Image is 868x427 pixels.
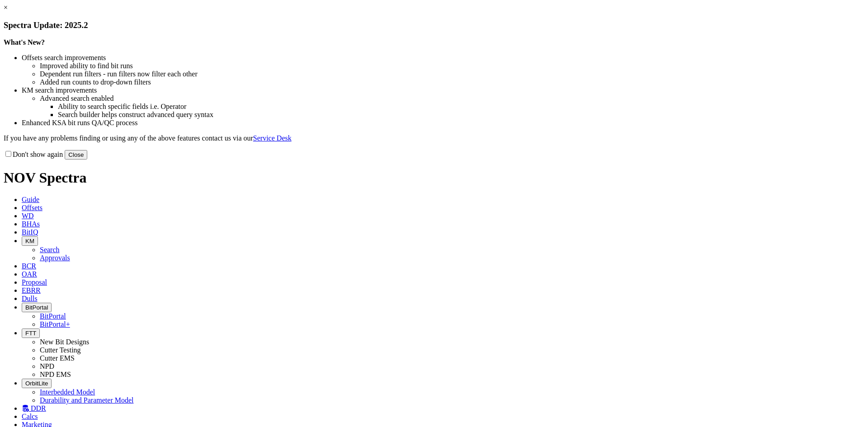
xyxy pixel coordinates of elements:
span: Guide [22,196,39,203]
a: BitPortal+ [40,320,70,328]
h3: Spectra Update: 2025.2 [4,20,864,30]
a: BitPortal [40,312,66,320]
span: EBRR [22,286,41,294]
a: Cutter EMS [40,354,75,362]
span: Calcs [22,413,38,420]
span: Proposal [22,278,47,286]
li: Dependent run filters - run filters now filter each other [40,70,864,78]
span: OrbitLite [25,380,48,387]
li: Enhanced KSA bit runs QA/QC process [22,119,864,127]
a: Cutter Testing [40,346,81,354]
a: NPD EMS [40,371,71,378]
span: OAR [22,270,37,278]
span: BitIQ [22,228,38,236]
span: BHAs [22,220,40,228]
input: Don't show again [5,151,11,157]
a: Approvals [40,254,70,262]
li: Improved ability to find bit runs [40,62,864,70]
li: KM search improvements [22,86,864,94]
span: BCR [22,262,36,270]
button: Close [65,150,87,160]
h1: NOV Spectra [4,169,864,186]
span: Offsets [22,204,42,211]
li: Offsets search improvements [22,54,864,62]
a: Service Desk [253,134,292,142]
label: Don't show again [4,150,63,158]
span: Dulls [22,295,38,302]
li: Ability to search specific fields i.e. Operator [58,103,864,111]
strong: What's New? [4,38,45,46]
a: New Bit Designs [40,338,89,346]
p: If you have any problems finding or using any of the above features contact us via our [4,134,864,142]
li: Added run counts to drop-down filters [40,78,864,86]
li: Search builder helps construct advanced query syntax [58,111,864,119]
span: BitPortal [25,304,48,311]
li: Advanced search enabled [40,94,864,103]
span: DDR [31,404,46,412]
a: × [4,4,8,11]
a: NPD [40,362,54,370]
span: WD [22,212,34,220]
span: KM [25,238,34,244]
a: Durability and Parameter Model [40,396,134,404]
span: FTT [25,330,36,337]
a: Interbedded Model [40,388,95,396]
a: Search [40,246,60,253]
